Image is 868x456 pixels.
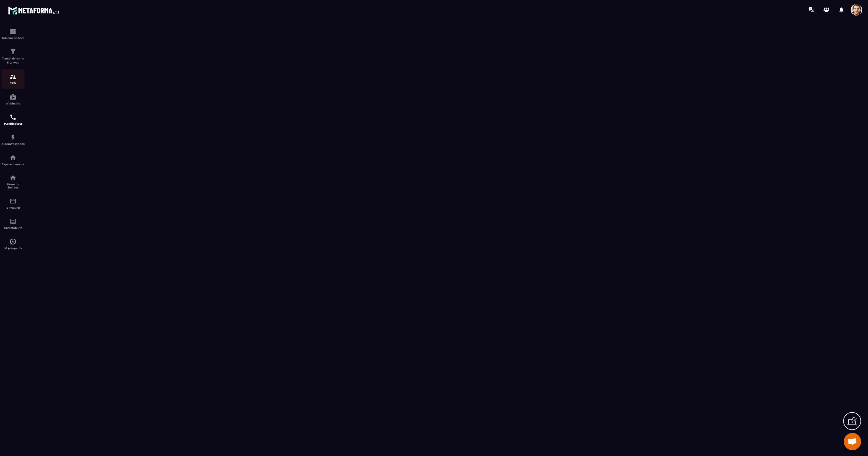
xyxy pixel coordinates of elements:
p: Webinaire [1,102,25,105]
img: automations [10,238,16,245]
img: email [10,198,16,205]
p: IA prospects [1,246,25,250]
p: Espace membre [1,162,25,166]
a: schedulerschedulerPlanificateur [1,109,25,130]
p: Tunnel de vente Site web [1,57,25,65]
p: E-mailing [1,206,25,209]
a: automationsautomationsEspace membre [1,150,25,170]
img: accountant [10,218,16,225]
a: formationformationTunnel de vente Site web [1,44,25,69]
a: formationformationCRM [1,69,25,89]
p: CRM [1,82,25,85]
a: automationsautomationsAutomatisations [1,130,25,150]
div: Mở cuộc trò chuyện [844,433,861,450]
a: emailemailE-mailing [1,193,25,214]
img: automations [10,154,16,161]
img: formation [10,73,16,80]
img: logo [8,5,60,16]
p: Automatisations [1,142,25,145]
p: Comptabilité [1,226,25,229]
p: Tableau de bord [1,36,25,40]
a: automationsautomationsWebinaire [1,89,25,109]
a: accountantaccountantComptabilité [1,214,25,234]
img: formation [10,28,16,35]
img: automations [10,94,16,100]
img: social-network [10,174,16,181]
img: formation [10,48,16,55]
a: social-networksocial-networkRéseaux Sociaux [1,170,25,193]
p: Planificateur [1,122,25,125]
img: scheduler [10,114,16,121]
img: automations [10,134,16,141]
p: Réseaux Sociaux [1,183,25,189]
a: formationformationTableau de bord [1,24,25,44]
